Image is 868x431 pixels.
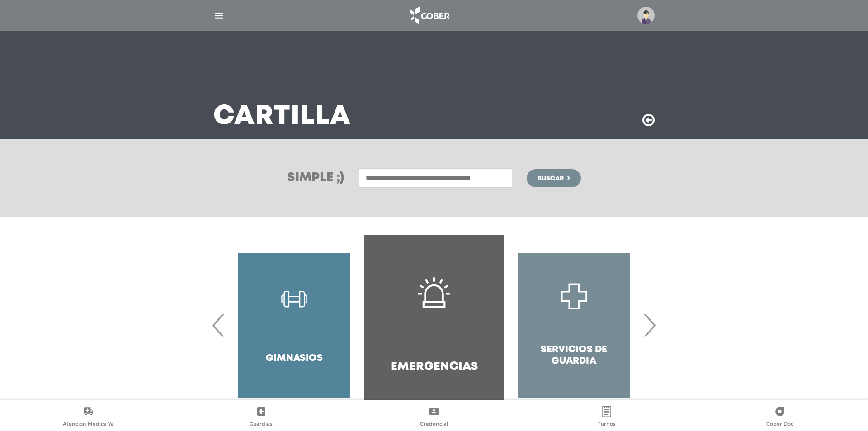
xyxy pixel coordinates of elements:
[210,301,227,350] span: Previous
[348,406,520,429] a: Credencial
[250,421,273,429] span: Guardias
[213,10,225,21] img: Cober_menu-lines-white.svg
[175,406,347,429] a: Guardias
[63,421,114,429] span: Atención Médica Ya
[364,235,504,416] a: Emergencias
[766,421,793,429] span: Cober Doc
[406,5,453,26] img: logo_cober_home-white.png
[2,406,175,429] a: Atención Médica Ya
[693,406,866,429] a: Cober Doc
[520,406,693,429] a: Turnos
[391,360,478,374] h4: Emergencias
[641,301,658,350] span: Next
[213,105,351,128] h3: Cartilla
[637,7,655,24] img: profile-placeholder.svg
[287,172,344,185] h3: Simple ;)
[527,169,581,187] button: Buscar
[420,421,448,429] span: Credencial
[598,421,616,429] span: Turnos
[538,175,564,182] span: Buscar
